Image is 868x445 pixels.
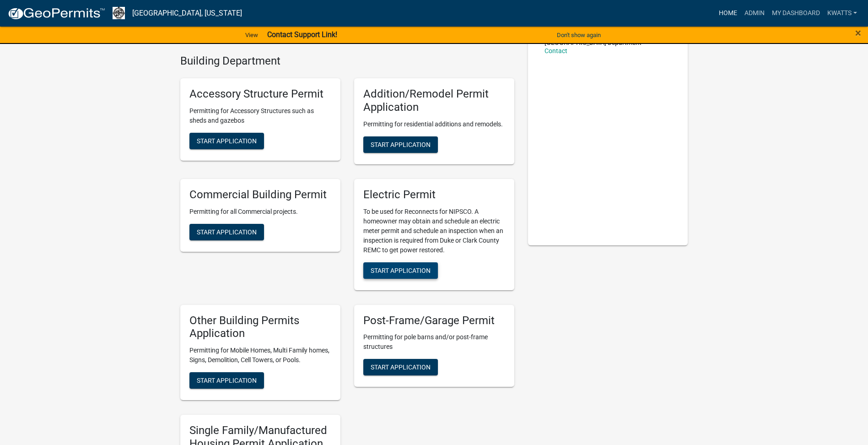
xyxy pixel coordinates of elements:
[267,30,337,39] strong: Contact Support Link!
[363,332,505,352] p: Permitting for pole barns and/or post-frame structures
[545,39,642,46] p: [GEOGRAPHIC_DATA] Department
[824,5,861,22] a: Kwatts
[363,87,505,114] h5: Addition/Remodel Permit Application
[197,137,257,145] span: Start Application
[189,207,331,217] p: Permitting for all Commercial projects.
[189,314,331,341] h5: Other Building Permits Application
[855,27,861,38] button: Close
[189,87,331,101] h5: Accessory Structure Permit
[363,119,505,129] p: Permitting for residential additions and remodels.
[371,364,431,371] span: Start Application
[363,314,505,327] h5: Post-Frame/Garage Permit
[189,133,264,149] button: Start Application
[363,359,438,375] button: Start Application
[855,27,861,39] span: ×
[363,136,438,153] button: Start Application
[371,141,431,148] span: Start Application
[553,27,604,43] button: Don't show again
[189,372,264,389] button: Start Application
[189,188,331,201] h5: Commercial Building Permit
[189,106,331,125] p: Permitting for Accessory Structures such as sheds and gazebos
[189,346,331,365] p: Permitting for Mobile Homes, Multi Family homes, Signs, Demolition, Cell Towers, or Pools.
[197,377,257,384] span: Start Application
[113,7,125,19] img: Newton County, Indiana
[180,54,514,68] h4: Building Department
[741,5,768,22] a: Admin
[132,5,242,21] a: [GEOGRAPHIC_DATA], [US_STATE]
[545,47,567,54] a: Contact
[371,266,431,274] span: Start Application
[768,5,824,22] a: My Dashboard
[189,224,264,240] button: Start Application
[715,5,741,22] a: Home
[363,188,505,201] h5: Electric Permit
[363,207,505,255] p: To be used for Reconnects for NIPSCO. A homeowner may obtain and schedule an electric meter permi...
[242,27,262,43] a: View
[363,262,438,279] button: Start Application
[197,228,257,235] span: Start Application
